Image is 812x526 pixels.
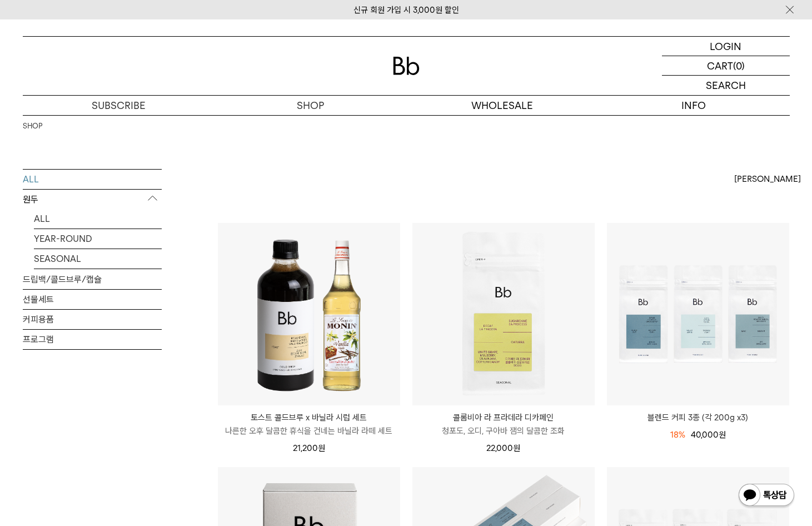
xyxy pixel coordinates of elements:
[393,57,420,75] img: 로고
[23,310,162,329] a: 커피용품
[353,5,459,15] a: 신규 회원 가입 시 3,000원 할인
[23,290,162,309] a: 선물세트
[710,37,741,56] p: LOGIN
[34,249,162,269] a: SEASONAL
[412,411,595,438] a: 콜롬비아 라 프라데라 디카페인 청포도, 오디, 구아바 잼의 달콤한 조화
[293,443,325,453] span: 21,200
[412,223,595,405] img: 콜롬비아 라 프라데라 디카페인
[23,96,215,115] a: SUBSCRIBE
[513,443,520,453] span: 원
[486,443,520,453] span: 22,000
[738,483,795,509] img: 카카오톡 채널 1:1 채팅 버튼
[598,96,790,115] p: INFO
[23,330,162,349] a: 프로그램
[34,209,162,229] a: ALL
[607,223,789,405] img: 블렌드 커피 3종 (각 200g x3)
[215,96,406,115] a: SHOP
[412,411,595,424] p: 콜롬비아 라 프라데라 디카페인
[318,443,325,453] span: 원
[218,411,400,424] p: 토스트 콜드브루 x 바닐라 시럽 세트
[23,121,42,132] a: SHOP
[34,229,162,249] a: YEAR-ROUND
[706,76,746,95] p: SEARCH
[406,96,598,115] p: WHOLESALE
[218,411,400,438] a: 토스트 콜드브루 x 바닐라 시럽 세트 나른한 오후 달콤한 휴식을 건네는 바닐라 라떼 세트
[707,56,733,75] p: CART
[218,223,400,405] img: 토스트 콜드브루 x 바닐라 시럽 세트
[23,270,162,289] a: 드립백/콜드브루/캡슐
[662,37,790,56] a: LOGIN
[691,430,726,440] span: 40,000
[23,170,162,189] a: ALL
[734,172,801,186] span: [PERSON_NAME]
[607,411,789,424] a: 블렌드 커피 3종 (각 200g x3)
[733,56,745,75] p: (0)
[412,424,595,438] p: 청포도, 오디, 구아바 잼의 달콤한 조화
[218,424,400,438] p: 나른한 오후 달콤한 휴식을 건네는 바닐라 라떼 세트
[23,190,162,210] p: 원두
[670,428,685,441] div: 18%
[662,56,790,76] a: CART (0)
[719,430,726,440] span: 원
